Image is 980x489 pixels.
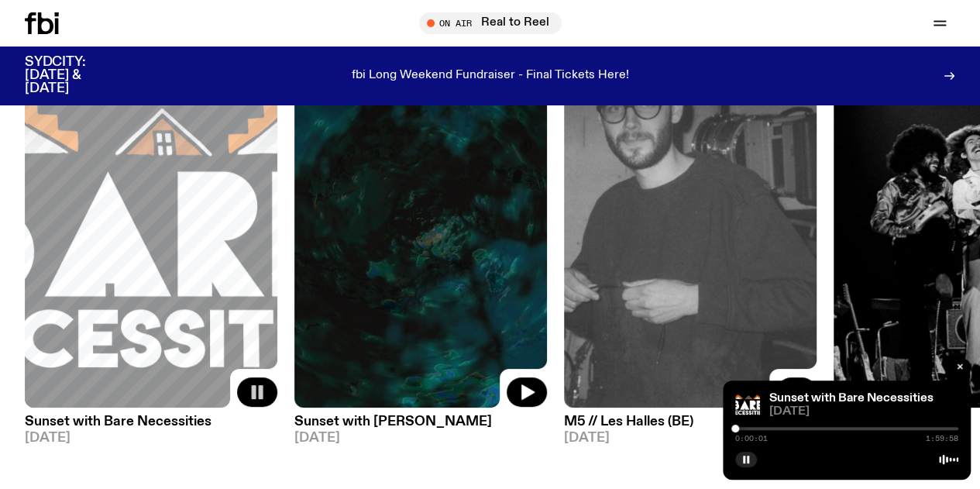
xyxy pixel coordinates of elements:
h3: M5 // Les Halles (BE) [564,415,817,429]
img: Bare Necessities [735,393,760,418]
span: 0:00:01 [735,435,768,443]
h3: Sunset with [PERSON_NAME] [294,415,547,429]
a: M5 // Les Halles (BE)[DATE] [564,408,817,445]
a: Sunset with Bare Necessities[DATE] [25,408,277,445]
button: On AirReal to Reel [419,12,562,34]
span: 1:59:58 [926,435,958,443]
span: [DATE] [25,432,277,445]
span: [DATE] [564,432,817,445]
a: Sunset with Bare Necessities [769,392,934,405]
span: [DATE] [769,406,958,418]
p: fbi Long Weekend Fundraiser - Final Tickets Here! [352,69,629,83]
h3: Sunset with Bare Necessities [25,415,277,429]
a: Sunset with [PERSON_NAME][DATE] [294,408,547,445]
span: [DATE] [294,432,547,445]
h3: SYDCITY: [DATE] & [DATE] [25,56,124,95]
